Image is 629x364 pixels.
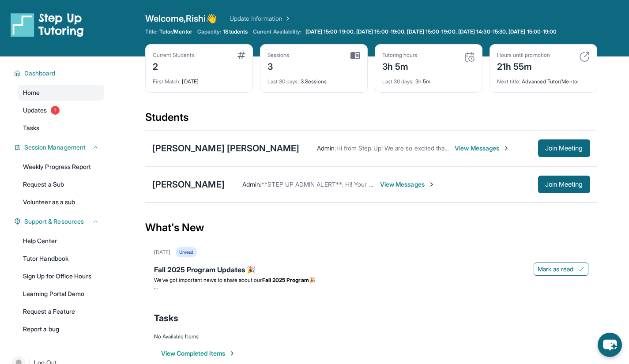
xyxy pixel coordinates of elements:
[18,85,104,101] a: Home
[577,266,584,273] img: Mark as read
[382,59,418,73] div: 3h 5m
[497,59,550,73] div: 21h 55m
[21,143,99,152] button: Session Management
[350,52,360,60] img: card
[159,28,192,35] span: Tutor/Mentor
[154,264,588,277] div: Fall 2025 Program Updates 🎉
[18,120,104,136] a: Tasks
[267,73,360,85] div: 3 Sessions
[18,176,104,192] a: Request a Sub
[253,28,301,35] span: Current Availability:
[18,194,104,210] a: Volunteer as a sub
[317,144,336,152] span: Admin :
[262,277,309,283] strong: Fall 2025 Program
[261,180,542,188] span: **STEP UP ADMIN ALERT**: Hi! Your student session link is [URL][DOMAIN_NAME] -Mer @Step Up
[145,110,597,130] div: Students
[242,180,261,188] span: Admin :
[305,28,557,35] span: [DATE] 15:00-19:00, [DATE] 15:00-19:00, [DATE] 15:00-19:00, [DATE] 14:30-15:30, [DATE] 15:00-19:00
[497,73,590,85] div: Advanced Tutor/Mentor
[497,52,550,59] div: Hours until promotion
[267,59,290,73] div: 3
[304,28,559,35] a: [DATE] 15:00-19:00, [DATE] 15:00-19:00, [DATE] 15:00-19:00, [DATE] 14:30-15:30, [DATE] 15:00-19:00
[538,265,574,274] span: Mark as read
[23,106,47,115] span: Updates
[18,233,104,249] a: Help Center
[197,28,222,35] span: Capacity:
[382,78,414,85] span: Last 30 days :
[579,52,590,62] img: card
[534,263,588,276] button: Mark as read
[309,277,316,283] span: 🎉
[380,180,435,189] span: View Messages
[23,124,39,132] span: Tasks
[11,12,84,37] img: logo
[153,59,195,73] div: 2
[18,304,104,319] a: Request a Feature
[145,208,597,247] div: What's New
[24,143,86,152] span: Session Management
[176,247,197,257] div: Unread
[152,142,300,154] div: [PERSON_NAME] [PERSON_NAME]
[503,145,510,152] img: Chevron-Right
[153,73,245,85] div: [DATE]
[538,176,590,193] button: Join Meeting
[145,28,158,35] span: Title:
[24,217,84,226] span: Support & Resources
[455,144,510,153] span: View Messages
[382,73,475,85] div: 3h 5m
[24,69,56,78] span: Dashboard
[464,52,475,62] img: card
[282,14,291,23] img: Chevron Right
[18,159,104,175] a: Weekly Progress Report
[545,182,583,187] span: Join Meeting
[154,312,178,324] span: Tasks
[267,52,290,59] div: Sessions
[154,249,170,256] div: [DATE]
[18,286,104,302] a: Learning Portal Demo
[21,217,99,226] button: Support & Resources
[18,102,104,118] a: Updates1
[153,52,195,59] div: Current Students
[161,349,236,358] button: View Completed Items
[21,69,99,78] button: Dashboard
[230,14,291,23] a: Update Information
[428,181,435,188] img: Chevron-Right
[545,146,583,151] span: Join Meeting
[154,333,588,340] div: No Available Items
[497,78,521,85] span: Next title :
[145,12,217,25] span: Welcome, Rishi 👋
[154,277,262,283] span: We’ve got important news to share about our
[18,268,104,284] a: Sign Up for Office Hours
[382,52,418,59] div: Tutoring hours
[152,178,225,191] div: [PERSON_NAME]
[51,106,60,115] span: 1
[18,321,104,337] a: Report a bug
[538,139,590,157] button: Join Meeting
[267,78,299,85] span: Last 30 days :
[223,28,248,35] span: 1 Students
[237,52,245,59] img: card
[18,251,104,266] a: Tutor Handbook
[23,88,40,97] span: Home
[598,333,622,357] button: chat-button
[153,78,181,85] span: First Match :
